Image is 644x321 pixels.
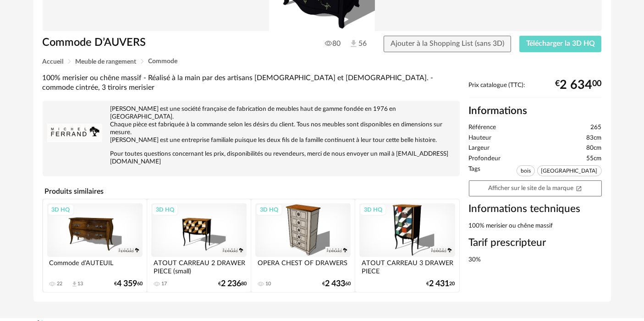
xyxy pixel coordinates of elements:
[218,281,247,287] div: € 80
[384,36,511,52] button: Ajouter à la Shopping List (sans 3D)
[469,165,481,179] span: Tags
[43,185,460,198] h4: Produits similaires
[47,105,455,144] p: [PERSON_NAME] est une société française de fabrication de meubles haut de gamme fondée en 1976 en...
[556,82,602,89] div: € 00
[537,165,602,176] span: [GEOGRAPHIC_DATA]
[469,134,492,142] span: Hauteur
[78,281,83,287] div: 13
[587,134,602,142] span: 83cm
[43,59,64,65] span: Accueil
[71,281,78,288] span: Download icon
[469,124,496,132] span: Référence
[517,165,535,176] span: bois
[469,104,602,118] h2: Informations
[265,281,271,287] div: 10
[469,256,602,264] div: 30%
[469,236,602,250] h3: Tarif prescripteur
[325,281,345,287] span: 2 433
[114,281,143,287] div: € 60
[43,36,270,50] h1: Commode D’AUVERS
[43,73,460,93] div: 100% merisier ou chêne massif - Réalisé à la main par des artisans [DEMOGRAPHIC_DATA] et [DEMOGRA...
[221,281,241,287] span: 2 236
[469,180,602,196] a: Afficher sur le site de la marqueOpen In New icon
[43,58,602,65] div: Breadcrumb
[152,204,178,216] div: 3D HQ
[355,199,459,292] a: 3D HQ ATOUT CARREAU 3 DRAWER PIECE €2 43120
[256,204,282,216] div: 3D HQ
[591,124,602,132] span: 265
[469,155,501,163] span: Profondeur
[349,39,358,49] img: Téléchargements
[587,155,602,163] span: 55cm
[469,82,602,98] div: Prix catalogue (TTC):
[360,204,386,216] div: 3D HQ
[469,144,490,152] span: Largeur
[349,39,367,49] span: 56
[151,257,247,275] div: ATOUT CARREAU 2 DRAWER PIECE (small)
[57,281,63,287] div: 22
[576,185,582,191] span: Open In New icon
[251,199,355,292] a: 3D HQ OPERA CHEST OF DRAWERS 10 €2 43360
[519,36,602,52] button: Télécharger la 3D HQ
[47,150,455,166] p: Pour toutes questions concernant les prix, disponibilités ou revendeurs, merci de nous envoyer un...
[526,40,595,47] span: Télécharger la 3D HQ
[47,105,102,160] img: brand logo
[391,40,504,47] span: Ajouter à la Shopping List (sans 3D)
[359,257,455,275] div: ATOUT CARREAU 3 DRAWER PIECE
[469,222,602,230] div: 100% merisier ou chêne massif
[429,281,450,287] span: 2 431
[76,59,137,65] span: Meuble de rangement
[147,199,251,292] a: 3D HQ ATOUT CARREAU 2 DRAWER PIECE (small) 17 €2 23680
[322,281,351,287] div: € 60
[427,281,455,287] div: € 20
[560,82,593,89] span: 2 634
[587,144,602,152] span: 80cm
[469,202,602,216] h3: Informations techniques
[117,281,137,287] span: 4 359
[48,204,74,216] div: 3D HQ
[43,199,147,292] a: 3D HQ Commode d’AUTEUIL 22 Download icon 13 €4 35960
[149,58,178,65] span: Commode
[255,257,351,275] div: OPERA CHEST OF DRAWERS
[325,39,341,48] span: 80
[47,257,143,275] div: Commode d’AUTEUIL
[161,281,167,287] div: 17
